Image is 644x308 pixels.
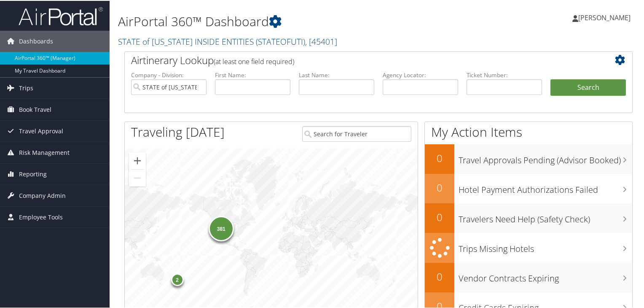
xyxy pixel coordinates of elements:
span: Company Admin [19,184,66,205]
div: 2 [171,272,183,285]
span: Book Travel [19,98,51,119]
span: (at least one field required) [214,56,294,65]
span: [PERSON_NAME] [578,12,631,22]
input: Search for Traveler [302,125,412,141]
a: 0Travel Approvals Pending (Advisor Booked) [425,143,632,173]
h3: Travel Approvals Pending (Advisor Booked) [459,149,632,165]
button: Search [550,78,626,95]
span: Travel Approval [19,120,63,141]
button: Zoom in [129,151,146,168]
span: Employee Tools [19,206,63,227]
div: 381 [208,215,233,240]
h3: Hotel Payment Authorizations Failed [459,179,632,195]
span: , [ 45401 ] [305,35,337,46]
a: 0Vendor Contracts Expiring [425,262,632,292]
a: [PERSON_NAME] [572,4,639,30]
label: Agency Locator: [383,70,458,78]
h2: Airtinerary Lookup [131,52,584,67]
label: Last Name: [299,70,374,78]
h2: 0 [425,209,454,224]
a: STATE of [US_STATE] INSIDE ENTITIES [118,35,337,46]
span: Risk Management [19,141,70,162]
button: Zoom out [129,169,146,186]
h3: Travelers Need Help (Safety Check) [459,208,632,224]
img: airportal-logo.png [19,5,103,25]
a: 0Travelers Need Help (Safety Check) [425,203,632,232]
label: First Name: [215,70,290,78]
h2: 0 [425,269,454,283]
h1: My Action Items [425,122,632,140]
label: Company - Division: [131,70,207,78]
h1: AirPortal 360™ Dashboard [118,12,465,30]
span: ( STATEOFUTI ) [256,35,305,46]
a: 0Hotel Payment Authorizations Failed [425,173,632,203]
span: Dashboards [19,30,53,51]
label: Ticket Number: [467,70,542,78]
h2: 0 [425,150,454,165]
h3: Trips Missing Hotels [459,238,632,254]
h2: 0 [425,180,454,194]
h1: Traveling [DATE] [131,122,225,140]
h3: Vendor Contracts Expiring [459,267,632,284]
a: Trips Missing Hotels [425,232,632,262]
span: Trips [19,77,33,98]
span: Reporting [19,163,47,184]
